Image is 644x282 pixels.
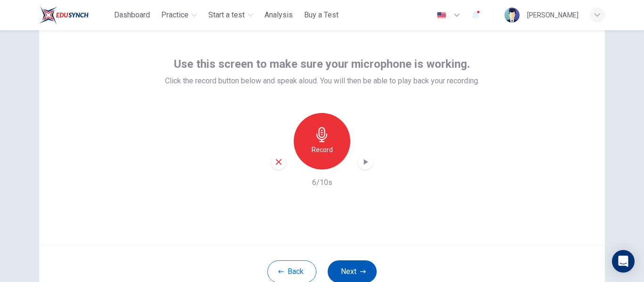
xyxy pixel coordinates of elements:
button: Buy a Test [300,7,342,24]
h6: Record [312,144,333,155]
div: Open Intercom Messenger [612,250,635,273]
span: Practice [161,9,189,21]
button: Start a test [205,7,257,24]
button: Record [294,113,350,169]
img: Profile picture [504,8,520,23]
img: ELTC logo [39,6,89,24]
div: [PERSON_NAME] [527,9,578,21]
span: Start a test [208,9,245,21]
img: en [436,12,447,19]
span: Analysis [264,9,293,21]
button: Analysis [261,7,297,24]
h6: 6/10s [312,177,332,188]
button: Practice [157,7,201,24]
span: Click the record button below and speak aloud. You will then be able to play back your recording. [165,75,479,87]
span: Buy a Test [304,9,339,21]
span: Dashboard [114,9,150,21]
a: ELTC logo [39,6,110,24]
span: Use this screen to make sure your microphone is working. [174,56,470,72]
button: Dashboard [110,7,154,24]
